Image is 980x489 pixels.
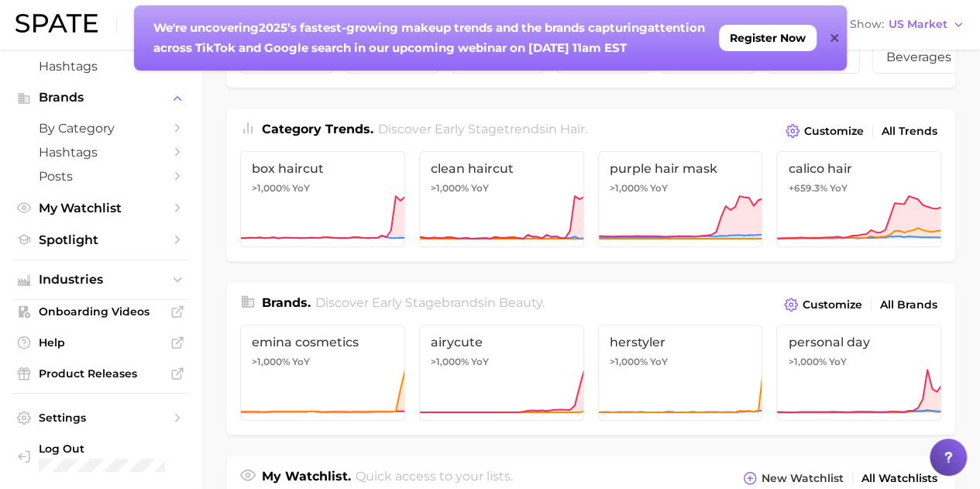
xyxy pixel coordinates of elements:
span: >1,000% [431,182,469,194]
h1: My Watchlist. [262,467,351,489]
span: Category Trends . [262,122,373,136]
span: Discover Early Stage brands in . [315,295,545,310]
span: Customize [804,125,864,138]
span: calico hair [788,161,930,176]
a: Onboarding Videos [12,300,189,323]
span: US Market [889,20,947,29]
span: YoY [292,356,310,368]
a: airycute>1,000% YoY [419,325,584,421]
a: box haircut>1,000% YoY [240,151,405,247]
span: YoY [828,356,846,368]
span: >1,000% [610,182,648,194]
span: by Category [39,121,163,136]
span: >1,000% [610,356,648,367]
span: beverages [873,42,965,73]
img: SPATE [15,14,98,33]
span: Onboarding Videos [39,305,163,319]
a: clean haircut>1,000% YoY [419,151,584,247]
a: purple hair mask>1,000% YoY [598,151,763,247]
a: My Watchlist [12,196,189,220]
span: clean haircut [431,161,573,176]
span: >1,000% [252,356,290,367]
span: purple hair mask [610,161,751,176]
a: personal day>1,000% YoY [776,325,941,421]
span: Help [39,336,163,350]
a: emina cosmetics>1,000% YoY [240,325,405,421]
a: Spotlight [12,228,189,252]
span: YoY [292,182,310,195]
span: beauty [499,295,542,310]
span: All Trends [882,125,937,138]
button: Industries [12,268,189,291]
span: >1,000% [431,356,469,367]
a: All Watchlists [858,468,941,489]
span: Show [850,20,884,29]
a: Settings [12,406,189,429]
span: YoY [650,356,668,368]
span: Log Out [39,442,177,456]
span: Settings [39,411,163,425]
span: >1,000% [252,182,290,194]
span: personal day [788,335,930,350]
span: Spotlight [39,232,163,247]
span: Brands [39,91,163,105]
span: YoY [471,182,489,195]
h2: Quick access to your lists. [356,467,513,489]
span: YoY [471,356,489,368]
span: Industries [39,273,163,287]
a: Help [12,331,189,354]
span: All Brands [880,298,937,312]
a: Posts [12,164,189,188]
button: Customize [782,120,868,142]
span: Product Releases [39,367,163,381]
span: Hashtags [39,59,163,74]
span: +659.3% [788,182,827,194]
span: airycute [431,335,573,350]
button: Brands [12,86,189,109]
span: hair [560,122,585,136]
span: >1,000% [788,356,826,367]
span: emina cosmetics [252,335,394,350]
a: herstyler>1,000% YoY [598,325,763,421]
button: New Watchlist [739,467,848,489]
span: My Watchlist [39,201,163,215]
a: calico hair+659.3% YoY [776,151,941,247]
span: Hashtags [39,145,163,160]
button: Customize [780,294,866,315]
span: Brands . [262,295,311,310]
span: Posts [39,169,163,184]
a: Log out. Currently logged in with e-mail KLawhead@ulta.com. [12,437,189,477]
span: New Watchlist [762,472,844,485]
a: All Brands [876,294,941,315]
a: by Category [12,116,189,140]
span: YoY [650,182,668,195]
span: box haircut [252,161,394,176]
button: ShowUS Market [846,15,968,35]
a: Hashtags [12,54,189,78]
a: Product Releases [12,362,189,385]
span: Customize [803,298,862,312]
a: Hashtags [12,140,189,164]
span: All Watchlists [861,472,937,485]
a: All Trends [878,121,941,142]
span: herstyler [610,335,751,350]
span: Discover Early Stage trends in . [378,122,587,136]
span: YoY [829,182,847,195]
